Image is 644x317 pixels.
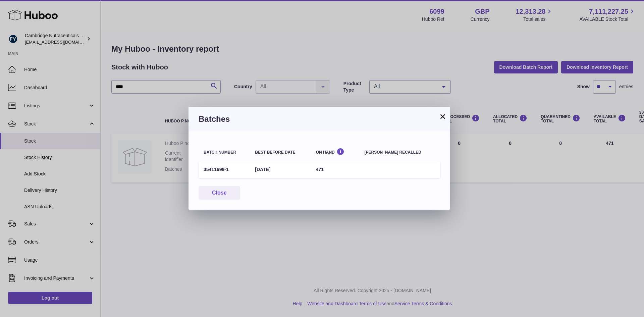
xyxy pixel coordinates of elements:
div: On Hand [316,148,355,154]
div: Batch number [204,150,245,155]
td: 35411699-1 [199,161,250,178]
td: [DATE] [250,161,311,178]
div: Best before date [255,150,306,155]
td: 471 [311,161,360,178]
div: [PERSON_NAME] recalled [365,150,435,155]
button: × [439,112,447,120]
button: Close [199,186,240,200]
h3: Batches [199,114,440,124]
